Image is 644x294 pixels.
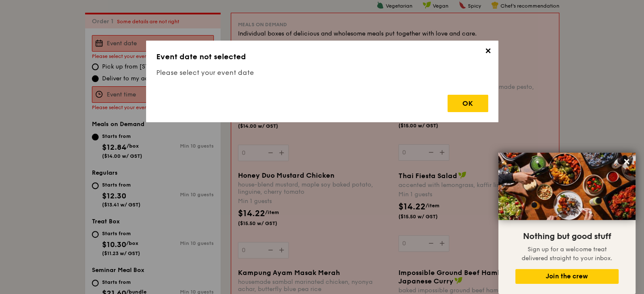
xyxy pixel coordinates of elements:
span: ✕ [482,47,494,58]
button: Close [620,155,633,168]
button: Join the crew [515,269,619,284]
h4: Please select your event date [156,68,488,78]
span: Nothing but good stuff [523,231,611,242]
img: DSC07876-Edit02-Large.jpeg [498,153,636,220]
div: OK [448,95,488,112]
span: Sign up for a welcome treat delivered straight to your inbox. [522,246,612,262]
h3: Event date not selected [156,51,488,63]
